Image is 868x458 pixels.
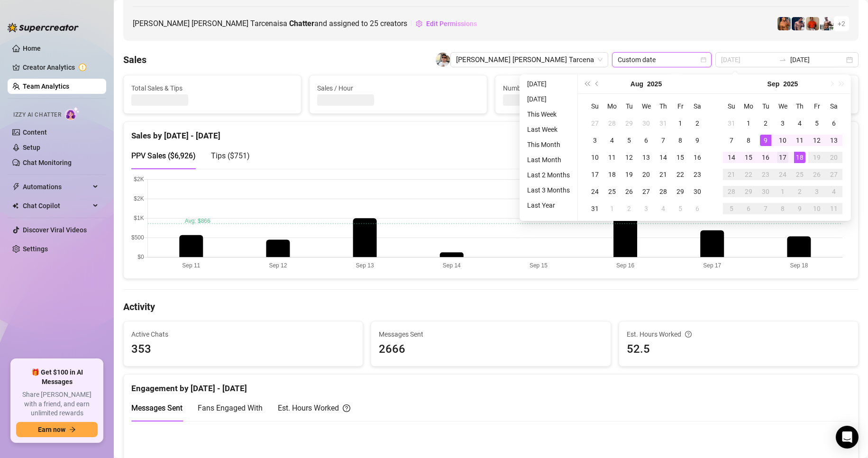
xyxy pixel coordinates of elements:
[689,98,706,115] th: Sa
[811,186,822,197] div: 3
[777,169,788,180] div: 24
[133,18,407,29] span: [PERSON_NAME] [PERSON_NAME] Tarcena is a and assigned to creators
[523,109,574,120] li: This Week
[811,118,822,129] div: 5
[808,115,825,132] td: 2025-09-05
[808,132,825,149] td: 2025-09-12
[658,152,669,163] div: 14
[23,159,72,166] a: Chat Monitoring
[779,56,786,64] span: swap-right
[603,200,621,217] td: 2025-09-01
[685,329,692,339] span: question-circle
[794,118,805,129] div: 4
[774,115,791,132] td: 2025-09-03
[589,169,601,180] div: 17
[743,203,754,214] div: 6
[820,17,833,30] img: JUSTIN
[317,83,479,93] span: Sales / Hour
[794,186,805,197] div: 2
[606,135,618,146] div: 4
[415,16,477,31] button: Edit Permissions
[586,132,603,149] td: 2025-08-03
[123,53,146,66] h4: Sales
[621,166,638,183] td: 2025-08-19
[740,115,757,132] td: 2025-09-01
[211,151,250,160] span: Tips ( $751 )
[675,152,686,163] div: 15
[658,169,669,180] div: 21
[792,17,805,30] img: Axel
[603,166,621,183] td: 2025-08-18
[808,149,825,166] td: 2025-09-19
[23,245,48,253] a: Settings
[640,203,652,214] div: 3
[638,115,655,132] td: 2025-07-30
[623,169,635,180] div: 19
[655,98,672,115] th: Th
[723,115,740,132] td: 2025-08-31
[692,169,703,180] div: 23
[65,107,80,120] img: AI Chatter
[131,375,850,395] div: Engagement by [DATE] - [DATE]
[589,152,601,163] div: 10
[379,340,603,358] span: 2666
[825,200,842,217] td: 2025-10-11
[623,203,635,214] div: 2
[791,183,808,200] td: 2025-10-02
[791,149,808,166] td: 2025-09-18
[808,200,825,217] td: 2025-10-10
[726,135,737,146] div: 7
[640,169,652,180] div: 20
[640,152,652,163] div: 13
[811,135,822,146] div: 12
[606,169,618,180] div: 18
[621,115,638,132] td: 2025-07-29
[794,203,805,214] div: 9
[13,110,61,119] span: Izzy AI Chatter
[343,402,350,414] span: question-circle
[640,135,652,146] div: 6
[740,183,757,200] td: 2025-09-29
[740,149,757,166] td: 2025-09-15
[767,74,780,93] button: Choose a month
[69,426,76,433] span: arrow-right
[523,169,574,181] li: Last 2 Months
[655,132,672,149] td: 2025-08-07
[689,149,706,166] td: 2025-08-16
[689,115,706,132] td: 2025-08-02
[723,200,740,217] td: 2025-10-05
[779,56,786,64] span: to
[606,152,618,163] div: 11
[692,118,703,129] div: 2
[123,300,859,313] h4: Activity
[523,78,574,90] li: [DATE]
[757,149,774,166] td: 2025-09-16
[777,203,788,214] div: 8
[726,186,737,197] div: 28
[760,152,771,163] div: 16
[623,152,635,163] div: 12
[743,118,754,129] div: 1
[23,128,47,136] a: Content
[8,23,79,32] img: logo-BBDzfeDw.svg
[828,118,840,129] div: 6
[774,200,791,217] td: 2025-10-08
[586,166,603,183] td: 2025-08-17
[603,183,621,200] td: 2025-08-25
[672,132,689,149] td: 2025-08-08
[23,226,87,234] a: Discover Viral Videos
[621,98,638,115] th: Tu
[692,135,703,146] div: 9
[672,183,689,200] td: 2025-08-29
[740,166,757,183] td: 2025-09-22
[723,149,740,166] td: 2025-09-14
[630,74,643,93] button: Choose a month
[12,202,18,209] img: Chat Copilot
[621,132,638,149] td: 2025-08-05
[743,135,754,146] div: 8
[640,118,652,129] div: 30
[760,203,771,214] div: 7
[638,200,655,217] td: 2025-09-03
[825,166,842,183] td: 2025-09-27
[426,20,477,27] span: Edit Permissions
